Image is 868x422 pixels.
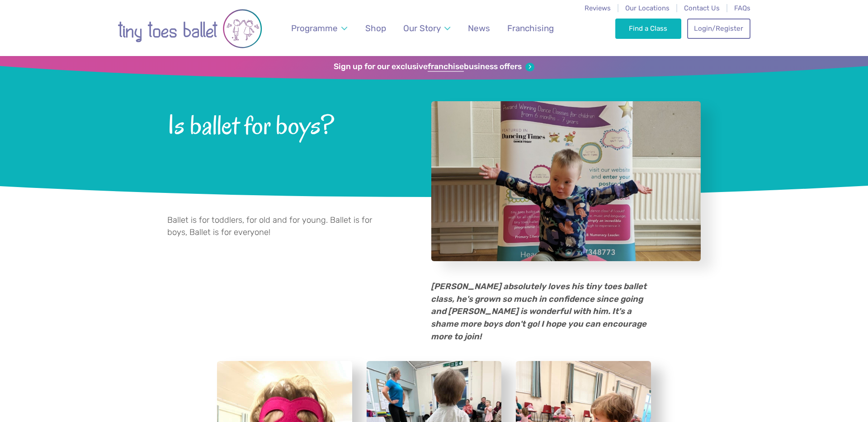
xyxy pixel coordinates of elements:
[468,23,490,33] span: News
[734,4,750,12] a: FAQs
[615,19,682,38] a: Find a Class
[365,23,386,33] span: Shop
[167,214,392,239] p: Ballet is for toddlers, for old and for young. Ballet is for boys, Ballet is for everyone!
[118,6,262,52] img: tiny toes ballet
[428,62,464,72] strong: franchise
[507,23,554,33] span: Franchising
[361,18,391,39] a: Shop
[399,18,455,39] a: Our Story
[625,4,670,12] a: Our Locations
[431,281,646,341] em: [PERSON_NAME] absolutely loves his tiny toes ballet class, he's grown so much in confidence since...
[167,108,407,140] span: Is ballet for boys?
[503,18,558,39] a: Franchising
[291,23,338,33] span: Programme
[684,4,720,12] a: Contact Us
[334,62,534,72] a: Sign up for our exclusivefranchisebusiness offers
[287,18,352,39] a: Programme
[463,18,494,39] a: News
[687,19,750,38] a: Login/Register
[585,4,611,12] a: Reviews
[403,23,441,33] span: Our Story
